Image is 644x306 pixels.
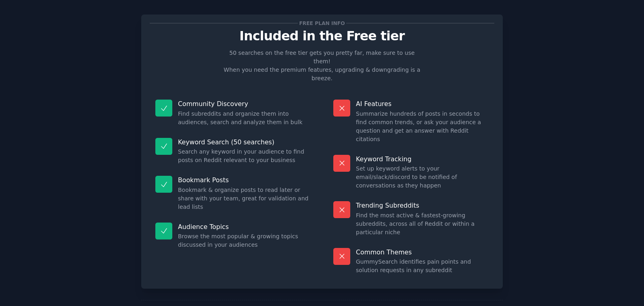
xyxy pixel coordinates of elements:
p: Included in the Free tier [150,29,494,43]
p: Community Discovery [178,100,311,108]
p: Trending Subreddits [356,201,489,210]
p: Bookmark Posts [178,176,311,184]
p: Keyword Tracking [356,155,489,163]
p: Audience Topics [178,223,311,231]
p: AI Features [356,100,489,108]
p: Keyword Search (50 searches) [178,138,311,146]
dd: Set up keyword alerts to your email/slack/discord to be notified of conversations as they happen [356,164,489,190]
dd: GummySearch identifies pain points and solution requests in any subreddit [356,258,489,275]
dd: Bookmark & organize posts to read later or share with your team, great for validation and lead lists [178,186,311,211]
dd: Find the most active & fastest-growing subreddits, across all of Reddit or within a particular niche [356,211,489,237]
p: 50 searches on the free tier gets you pretty far, make sure to use them! When you need the premiu... [220,49,424,83]
p: Common Themes [356,248,489,256]
dd: Search any keyword in your audience to find posts on Reddit relevant to your business [178,148,311,164]
dd: Find subreddits and organize them into audiences, search and analyze them in bulk [178,110,311,127]
dd: Summarize hundreds of posts in seconds to find common trends, or ask your audience a question and... [356,110,489,144]
span: Free plan info [298,19,346,27]
dd: Browse the most popular & growing topics discussed in your audiences [178,232,311,249]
